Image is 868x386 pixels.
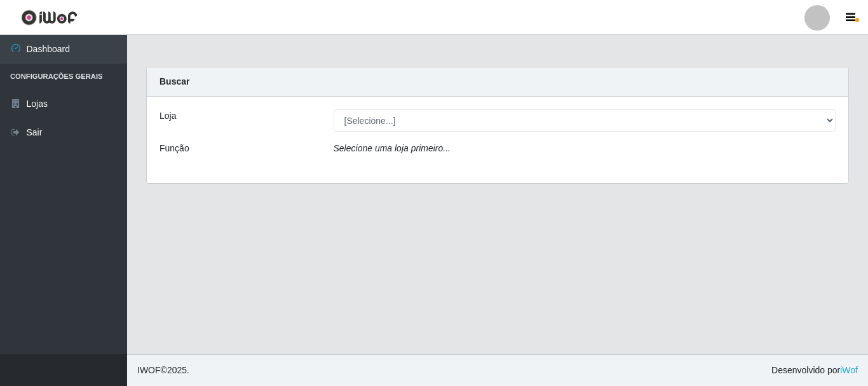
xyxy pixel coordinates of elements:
label: Função [159,142,189,155]
strong: Buscar [159,76,189,86]
span: © 2025 . [137,364,189,377]
img: CoreUI Logo [21,10,78,25]
i: Selecione uma loja primeiro... [334,143,451,153]
span: IWOF [137,365,161,375]
label: Loja [159,109,176,123]
a: iWof [840,365,858,375]
span: Desenvolvido por [771,364,858,377]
